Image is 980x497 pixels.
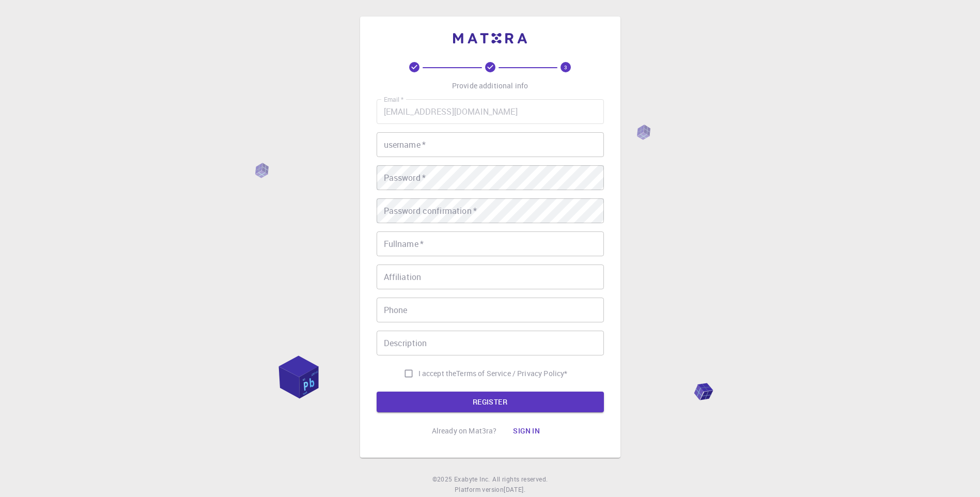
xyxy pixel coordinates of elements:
[455,485,504,495] span: Platform version
[432,474,454,485] span: © 2025
[504,485,525,493] span: [DATE] .
[456,368,567,379] a: Terms of Service / Privacy Policy*
[505,421,548,441] button: Sign in
[418,368,457,379] span: I accept the
[377,392,604,412] button: REGISTER
[454,475,490,483] span: Exabyte Inc.
[384,95,403,104] label: Email
[452,81,528,91] p: Provide additional info
[432,426,497,436] p: Already on Mat3ra?
[564,64,567,71] text: 3
[456,368,567,379] p: Terms of Service / Privacy Policy *
[454,474,490,485] a: Exabyte Inc.
[504,485,525,495] a: [DATE].
[492,474,548,485] span: All rights reserved.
